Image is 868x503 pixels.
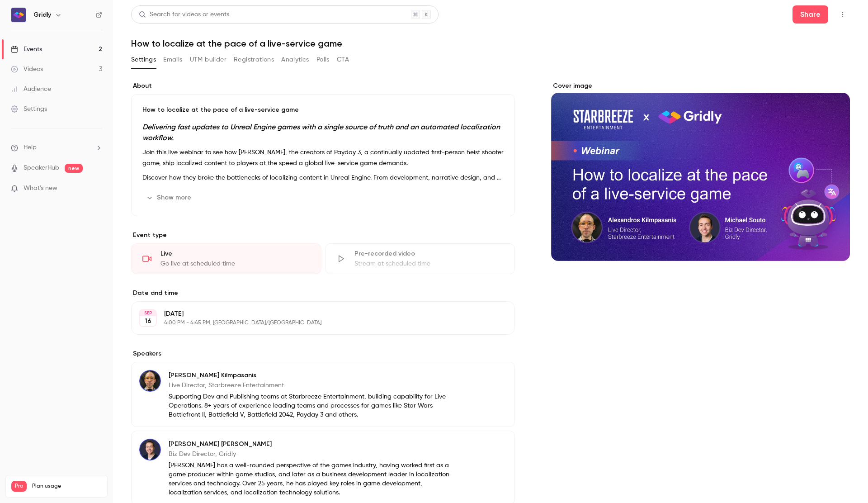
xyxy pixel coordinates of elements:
[11,65,43,74] div: Videos
[32,483,102,490] span: Plan usage
[169,440,456,449] p: [PERSON_NAME] [PERSON_NAME]
[11,85,51,94] div: Audience
[169,371,456,380] p: [PERSON_NAME] Kilmpasanis
[142,147,504,169] p: Join this live webinar to see how [PERSON_NAME], the creators of Payday 3, a continually updated ...
[337,52,349,67] button: CTA
[14,14,22,22] img: logo_orange.svg
[169,392,456,419] p: Supporting Dev and Publishing teams at Starbreeze Entertainment, building capability for Live Ope...
[131,362,515,427] div: Alexandros Kilmpasanis[PERSON_NAME] KilmpasanisLive Director, Starbreeze EntertainmentSupporting ...
[139,439,161,460] img: Michael Souto
[11,8,26,22] img: Gridly
[551,81,850,90] label: Cover image
[142,105,504,114] p: How to localize at the pace of a live-service game
[131,38,850,49] h1: How to localize at the pace of a live-service game
[164,319,467,327] p: 4:00 PM - 4:45 PM, [GEOGRAPHIC_DATA]/[GEOGRAPHIC_DATA]
[14,24,22,31] img: website_grey.svg
[281,52,309,67] button: Analytics
[234,52,274,67] button: Registrations
[131,231,515,240] p: Event type
[24,24,99,31] div: Domain: [DOMAIN_NAME]
[139,370,161,392] img: Alexandros Kilmpasanis
[131,289,515,298] label: Date and time
[169,450,456,459] p: Biz Dev Director, Gridly
[163,52,182,67] button: Emails
[142,172,504,183] p: Discover how they broke the bottlenecks of localizing content in Unreal Engine. From development,...
[160,259,310,268] div: Go live at scheduled time
[145,317,151,326] p: 16
[24,143,37,152] span: Help
[131,52,156,67] button: Settings
[131,81,515,90] label: About
[142,123,500,142] em: Delivering fast updates to Unreal Engine games with a single source of truth and an automated loc...
[164,309,467,318] p: [DATE]
[24,163,59,173] a: SpeakerHub
[100,53,152,59] div: Keywords by Traffic
[169,381,456,390] p: Live Director, Starbreeze Entertainment
[169,461,456,497] p: [PERSON_NAME] has a well-rounded perspective of the games industry, having worked first as a game...
[131,243,321,274] div: LiveGo live at scheduled time
[793,5,828,24] button: Share
[190,52,226,67] button: UTM builder
[131,349,515,358] label: Speakers
[140,310,156,316] div: SEP
[33,10,51,19] h6: Gridly
[354,249,504,258] div: Pre-recorded video
[551,81,850,261] section: Cover image
[24,52,32,60] img: tab_domain_overview_orange.svg
[354,259,504,268] div: Stream at scheduled time
[11,143,102,152] li: help-dropdown-opener
[160,249,310,258] div: Live
[65,164,83,173] span: new
[34,53,81,59] div: Domain Overview
[325,243,515,274] div: Pre-recorded videoStream at scheduled time
[11,481,27,492] span: Pro
[139,10,229,19] div: Search for videos or events
[11,45,42,54] div: Events
[90,52,97,60] img: tab_keywords_by_traffic_grey.svg
[24,184,57,193] span: What's new
[142,190,197,205] button: Show more
[316,52,330,67] button: Polls
[25,14,44,22] div: v 4.0.25
[11,104,47,114] div: Settings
